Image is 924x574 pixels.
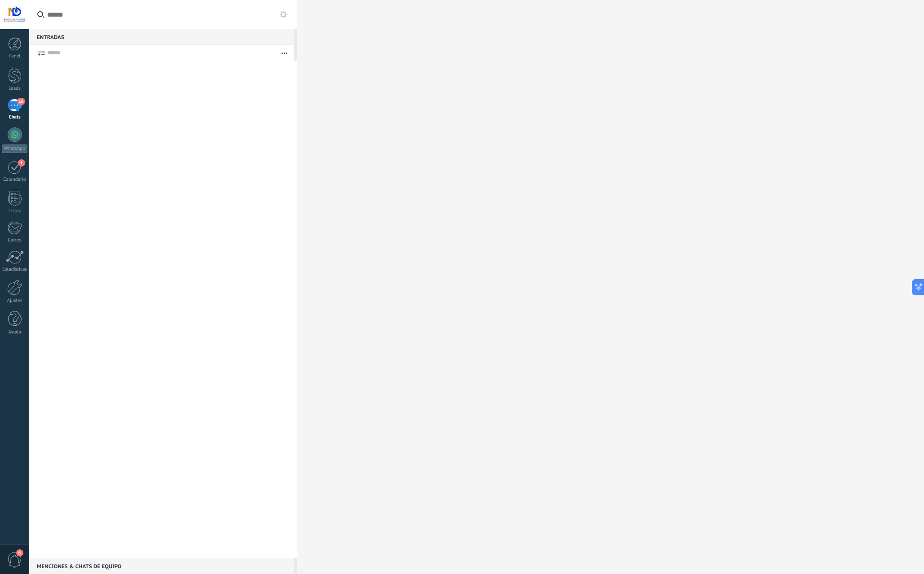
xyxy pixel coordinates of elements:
[2,267,28,272] div: Estadísticas
[2,145,27,153] div: WhatsApp
[2,86,28,92] div: Leads
[2,329,28,335] div: Ayuda
[29,29,294,45] div: Entradas
[17,98,25,105] span: 16
[2,53,28,59] div: Panel
[2,114,28,120] div: Chats
[2,208,28,214] div: Listas
[2,177,28,183] div: Calendario
[2,237,28,243] div: Correo
[18,159,25,167] span: 1
[275,45,294,61] button: Más
[2,298,28,304] div: Ajustes
[16,549,23,556] span: 6
[29,558,294,574] div: Menciones & Chats de equipo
